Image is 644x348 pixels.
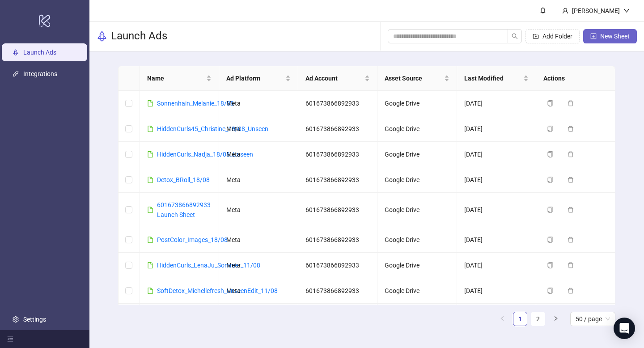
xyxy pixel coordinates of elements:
a: HiddenCurls_LenaJu_Sommer_11/08 [157,262,260,269]
td: 601673866892933 [298,116,377,142]
td: 601673866892933 [298,304,377,329]
div: Page Size [570,312,615,326]
span: copy [547,262,553,268]
span: Ad Platform [226,73,284,83]
td: 601673866892933 [298,227,377,253]
th: Ad Platform [219,66,298,91]
td: Meta [219,304,298,329]
span: left [500,316,505,321]
span: bell [540,7,546,13]
span: folder-add [533,33,539,39]
a: HiddenCurls45_Christine_18/08_Unseen [157,125,268,132]
th: Ad Account [298,66,377,91]
td: 601673866892933 [298,193,377,227]
span: file [147,262,153,268]
span: delete [568,100,574,106]
a: 601673866892933 Launch Sheet [157,201,211,218]
span: delete [568,288,574,294]
td: Google Drive [377,142,457,167]
td: [DATE] [457,253,536,278]
td: Google Drive [377,278,457,304]
span: search [512,33,518,39]
a: HiddenCurls_Nadja_18/08_Unseen [157,151,253,158]
span: copy [547,126,553,132]
td: Meta [219,167,298,193]
span: delete [568,207,574,213]
span: New Sheet [600,33,630,40]
span: file [147,237,153,243]
td: [DATE] [457,91,536,116]
td: Google Drive [377,227,457,253]
span: Asset Source [385,73,442,83]
span: delete [568,262,574,268]
button: New Sheet [583,29,637,43]
td: [DATE] [457,304,536,329]
span: delete [568,151,574,157]
li: Next Page [549,312,563,326]
a: Sonnenhain_Melanie_18/08 [157,100,234,107]
div: [PERSON_NAME] [568,6,623,16]
span: file [147,207,153,213]
td: [DATE] [457,278,536,304]
span: file [147,288,153,294]
td: Meta [219,116,298,142]
td: Google Drive [377,91,457,116]
li: Previous Page [495,312,509,326]
td: Meta [219,142,298,167]
td: Meta [219,193,298,227]
li: 1 [513,312,527,326]
td: 601673866892933 [298,253,377,278]
button: right [549,312,563,326]
a: Launch Ads [23,49,56,56]
td: 601673866892933 [298,142,377,167]
span: copy [547,100,553,106]
span: Ad Account [305,73,363,83]
td: 601673866892933 [298,91,377,116]
span: down [623,8,630,14]
a: SoftDetox_Michellefresh_UnseenEdit_11/08 [157,287,278,294]
a: Integrations [23,70,57,77]
span: copy [547,237,553,243]
button: Add Folder [525,29,580,43]
span: copy [547,207,553,213]
div: Open Intercom Messenger [614,318,635,339]
td: Google Drive [377,193,457,227]
li: 2 [531,312,545,326]
span: menu-fold [7,336,13,342]
a: 1 [513,312,527,326]
th: Last Modified [457,66,536,91]
td: [DATE] [457,142,536,167]
td: Google Drive [377,116,457,142]
span: delete [568,177,574,183]
td: 601673866892933 [298,167,377,193]
span: plus-square [590,33,597,39]
span: file [147,126,153,132]
td: Meta [219,278,298,304]
a: 2 [531,312,545,326]
a: PostColor_Images_18/08 [157,236,228,243]
span: rocket [97,31,107,42]
td: Google Drive [377,167,457,193]
a: Settings [23,316,46,323]
span: delete [568,126,574,132]
td: Meta [219,91,298,116]
td: Meta [219,253,298,278]
button: left [495,312,509,326]
td: [DATE] [457,227,536,253]
span: user [562,8,568,14]
td: 601673866892933 [298,278,377,304]
span: right [553,316,559,321]
td: Meta [219,227,298,253]
td: [DATE] [457,193,536,227]
span: Name [147,73,204,83]
span: 50 / page [576,312,610,326]
span: file [147,151,153,157]
span: file [147,100,153,106]
td: Google Drive [377,304,457,329]
span: Last Modified [464,73,521,83]
th: Asset Source [377,66,457,91]
span: Add Folder [542,33,572,40]
td: [DATE] [457,167,536,193]
span: file [147,177,153,183]
th: Name [140,66,219,91]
